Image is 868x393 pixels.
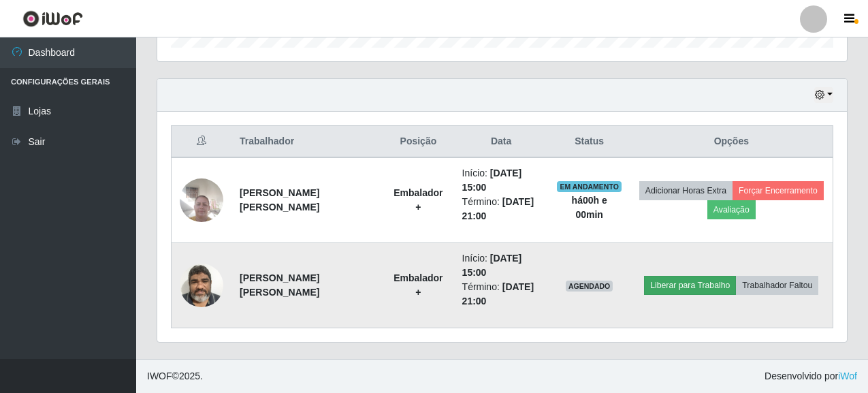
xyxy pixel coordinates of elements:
[733,181,824,200] button: Forçar Encerramento
[231,126,383,158] th: Trabalhador
[393,187,443,213] strong: Embalador +
[838,371,857,381] a: iWof
[639,181,733,200] button: Adicionar Horas Extra
[462,195,541,223] li: Término:
[240,187,319,213] strong: [PERSON_NAME] [PERSON_NAME]
[180,171,223,229] img: 1624968154038.jpeg
[566,281,613,292] span: AGENDADO
[22,10,83,27] img: CoreUI Logo
[462,253,522,278] time: [DATE] 15:00
[736,276,818,295] button: Trabalhador Faltou
[393,272,443,298] strong: Embalador +
[147,371,172,381] span: IWOF
[462,251,541,280] li: Início:
[557,181,622,192] span: EM ANDAMENTO
[147,369,203,383] span: © 2025 .
[765,369,857,383] span: Desenvolvido por
[383,126,453,158] th: Posição
[572,195,607,220] strong: há 00 h e 00 min
[549,126,630,158] th: Status
[630,126,833,158] th: Opções
[462,280,541,309] li: Término:
[180,256,223,314] img: 1625107347864.jpeg
[454,126,549,158] th: Data
[707,200,756,219] button: Avaliação
[644,276,736,295] button: Liberar para Trabalho
[462,166,541,195] li: Início:
[240,272,319,298] strong: [PERSON_NAME] [PERSON_NAME]
[462,168,522,193] time: [DATE] 15:00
